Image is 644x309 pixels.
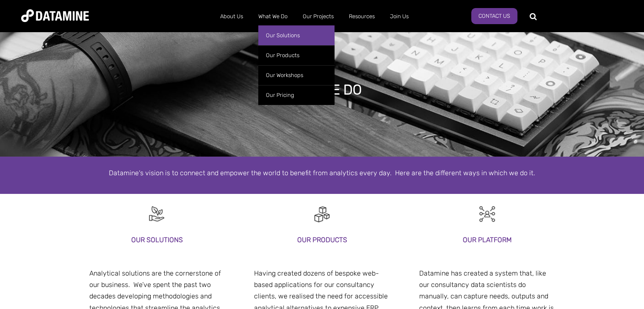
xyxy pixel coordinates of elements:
a: Our Solutions [258,25,334,45]
img: Recruitment Black-10-1 [147,204,166,223]
img: Customer Analytics-1 [478,204,497,223]
span: our platform [419,254,458,262]
a: Contact Us [471,8,517,24]
a: Our Products [258,45,334,65]
h3: our products [254,234,390,246]
a: What We Do [251,6,295,28]
a: About Us [213,6,251,28]
img: Datamine [21,9,89,22]
a: Our Pricing [258,85,334,105]
a: Our Projects [295,6,341,28]
span: our platform [89,254,128,262]
a: Join Us [382,6,416,28]
a: Resources [341,6,382,28]
h3: our platform [419,234,555,246]
h3: Our solutions [89,234,225,246]
p: Datamine's vision is to connect and empower the world to benefit from analytics every day. Here a... [81,167,564,179]
a: Our Workshops [258,65,334,85]
h1: what we do [283,80,362,99]
img: Digital Activation-1 [312,204,332,223]
span: our platform [254,254,293,262]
